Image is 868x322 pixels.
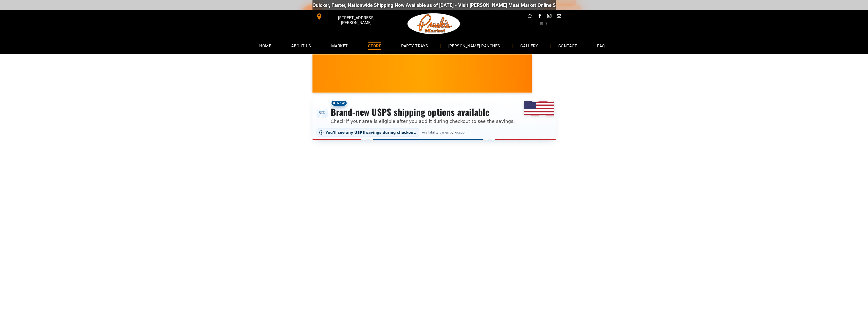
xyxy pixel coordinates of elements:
a: PARTY TRAYS [394,39,436,52]
a: instagram [546,13,552,21]
a: FAQ [589,39,612,52]
span: You’ll see any USPS savings during checkout. [326,130,417,135]
a: GALLERY [513,39,546,52]
a: email [556,13,562,21]
a: STORE [360,39,389,52]
span: [STREET_ADDRESS][PERSON_NAME] [323,13,389,28]
div: Quicker, Faster, Nationwide Shipping Now Available as of [DATE] - Visit [PERSON_NAME] Meat Market... [312,2,619,8]
a: facebook [536,13,543,21]
span: 0 [544,21,547,26]
a: HOME [252,39,279,52]
span: New [331,100,347,106]
p: Check if your area is eligible after you add it during checkout to see the savings. [331,118,515,125]
a: [STREET_ADDRESS][PERSON_NAME] [312,13,390,21]
img: Pruski-s+Market+HQ+Logo2-1920w.png [407,10,461,37]
a: ABOUT US [284,39,319,52]
span: Availability varies by location. [421,131,468,134]
a: Social network [527,13,533,21]
a: [PERSON_NAME] RANCHES [441,39,508,52]
div: Shipping options announcement [312,97,556,140]
a: CONTACT [551,39,585,52]
h3: Brand-new USPS shipping options available [331,106,515,118]
a: MARKET [324,39,356,52]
